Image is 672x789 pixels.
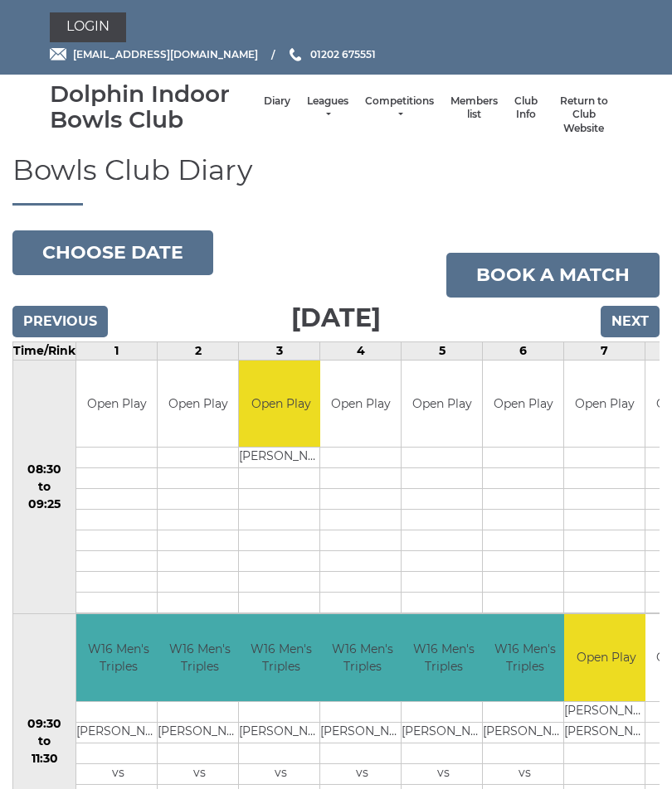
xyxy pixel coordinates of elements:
a: Login [50,12,126,42]
td: Open Play [320,361,401,448]
td: vs [76,763,160,784]
input: Next [601,306,660,337]
td: W16 Men's Triples [76,614,160,701]
span: [EMAIL_ADDRESS][DOMAIN_NAME] [73,48,258,61]
a: Email [EMAIL_ADDRESS][DOMAIN_NAME] [50,46,258,62]
a: Diary [264,94,290,109]
td: [PERSON_NAME] [564,722,648,743]
td: Open Play [402,361,482,448]
h1: Bowls Club Diary [12,155,660,205]
td: [PERSON_NAME] [158,722,241,743]
a: Return to Club Website [554,94,614,136]
td: vs [402,763,485,784]
td: 6 [483,341,564,360]
td: [PERSON_NAME] [483,722,567,743]
td: 3 [239,341,320,360]
td: 2 [158,341,239,360]
td: 4 [320,341,402,360]
td: W16 Men's Triples [239,614,323,701]
a: Club Info [514,94,538,122]
td: W16 Men's Triples [320,614,404,701]
td: vs [158,763,241,784]
a: Phone us 01202 675551 [287,46,376,62]
td: vs [239,763,323,784]
td: Open Play [76,361,157,448]
td: [PERSON_NAME] [76,722,160,743]
td: [PERSON_NAME] [320,722,404,743]
td: Open Play [564,361,645,448]
div: Dolphin Indoor Bowls Club [50,81,256,133]
td: 5 [402,341,483,360]
img: Email [50,48,66,61]
td: Time/Rink [13,341,76,360]
td: [PERSON_NAME] [564,701,648,722]
input: Previous [12,306,108,337]
a: Competitions [365,94,434,122]
td: [PERSON_NAME] [239,448,323,468]
span: 01202 675551 [310,48,376,61]
td: 1 [76,341,158,360]
td: W16 Men's Triples [158,614,241,701]
td: 08:30 to 09:25 [13,360,76,614]
a: Leagues [307,94,348,122]
button: Choose date [12,230,213,275]
td: [PERSON_NAME] [239,722,323,743]
td: vs [483,763,567,784]
img: Phone us [290,48,301,61]
td: vs [320,763,404,784]
td: Open Play [564,614,648,701]
a: Book a match [446,253,660,298]
td: Open Play [239,361,323,448]
td: [PERSON_NAME] [402,722,485,743]
td: W16 Men's Triples [402,614,485,701]
td: Open Play [483,361,563,448]
td: 7 [564,341,645,360]
td: Open Play [158,361,238,448]
td: W16 Men's Triples [483,614,567,701]
a: Members list [450,94,498,122]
